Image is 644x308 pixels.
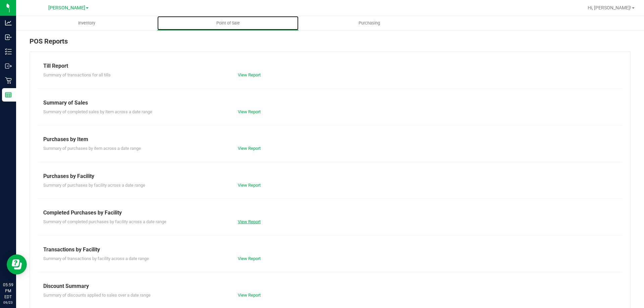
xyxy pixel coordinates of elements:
[43,219,166,224] span: Summary of completed purchases by facility across a date range
[43,282,617,290] div: Discount Summary
[238,72,261,77] a: View Report
[43,99,617,107] div: Summary of Sales
[43,72,111,77] span: Summary of transactions for all tills
[5,19,12,26] inline-svg: Analytics
[5,34,12,41] inline-svg: Inbound
[5,77,12,84] inline-svg: Retail
[238,183,261,188] a: View Report
[3,282,13,300] p: 05:59 PM EDT
[43,209,617,217] div: Completed Purchases by Facility
[43,62,617,70] div: Till Report
[69,20,104,26] span: Inventory
[43,146,141,151] span: Summary of purchases by item across a date range
[299,16,440,30] a: Purchasing
[157,16,299,30] a: Point of Sale
[30,36,631,52] div: POS Reports
[5,63,12,69] inline-svg: Outbound
[588,5,631,10] span: Hi, [PERSON_NAME]!
[238,256,261,261] a: View Report
[43,135,617,143] div: Purchases by Item
[350,20,389,26] span: Purchasing
[48,5,85,11] span: [PERSON_NAME]
[238,146,261,151] a: View Report
[207,20,249,26] span: Point of Sale
[238,293,261,298] a: View Report
[238,109,261,114] a: View Report
[43,293,151,298] span: Summary of discounts applied to sales over a date range
[43,183,145,188] span: Summary of purchases by facility across a date range
[43,256,149,261] span: Summary of transactions by facility across a date range
[3,300,13,305] p: 09/23
[16,16,157,30] a: Inventory
[238,219,261,224] a: View Report
[43,172,617,180] div: Purchases by Facility
[43,109,152,114] span: Summary of completed sales by item across a date range
[5,91,12,98] inline-svg: Reports
[7,254,27,274] iframe: Resource center
[5,48,12,55] inline-svg: Inventory
[43,246,617,254] div: Transactions by Facility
